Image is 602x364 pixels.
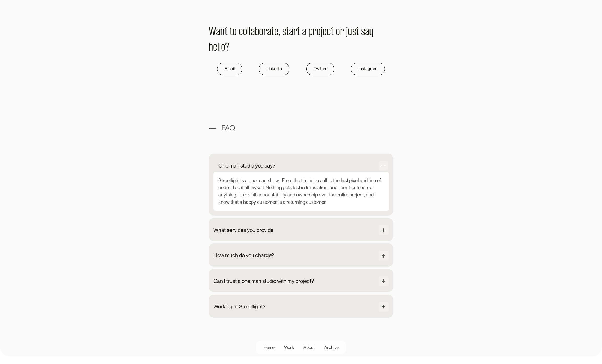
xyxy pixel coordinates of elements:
[239,25,243,40] span: c
[282,25,286,40] span: s
[213,303,265,311] div: Working at Streetlight?
[243,25,247,40] span: o
[359,65,377,73] div: Instagram
[293,25,297,40] span: r
[218,162,275,170] div: One man studio you say?
[340,25,344,40] span: r
[213,40,217,56] span: e
[274,25,278,40] span: e
[356,25,359,40] span: t
[286,25,289,40] span: t
[209,25,216,40] span: W
[220,25,225,40] span: n
[225,65,235,73] div: Email
[313,25,317,40] span: r
[361,25,365,40] span: s
[351,63,385,75] a: Instagram
[249,25,251,40] span: l
[299,343,320,352] a: About
[279,343,299,352] a: Work
[303,344,315,351] div: About
[259,25,263,40] span: o
[209,40,213,56] span: h
[263,25,267,40] span: r
[258,343,279,352] a: Home
[369,25,373,40] span: y
[213,172,389,211] div: Streetlight is a one man show. From the first intro call to the last pixel and line of code - I d...
[247,25,249,40] span: l
[219,40,221,56] span: l
[284,344,294,351] div: Work
[289,25,293,40] span: a
[317,25,321,40] span: o
[308,25,313,40] span: p
[365,25,369,40] span: a
[225,40,229,56] span: ?
[271,25,274,40] span: t
[297,25,300,40] span: t
[255,25,259,40] span: b
[230,25,233,40] span: t
[209,124,393,132] h1: — FAQ
[320,343,344,352] a: Archive
[331,25,334,40] span: t
[213,226,273,234] div: What services you provide
[213,252,274,260] div: How much do you charge?
[346,25,348,40] span: j
[266,65,282,73] div: Linkedin
[217,40,219,56] span: l
[323,25,327,40] span: e
[213,277,314,285] div: Can I trust a one man studio with my project?
[217,63,242,75] a: Email
[314,65,327,73] div: Twitter
[352,25,356,40] span: s
[327,25,331,40] span: c
[267,25,271,40] span: a
[302,25,306,40] span: a
[251,25,255,40] span: a
[278,25,280,40] span: ,
[348,25,352,40] span: u
[324,344,339,351] div: Archive
[336,25,340,40] span: o
[263,344,275,351] div: Home
[233,25,237,40] span: o
[216,25,220,40] span: a
[321,25,323,40] span: j
[259,63,289,75] a: Linkedin
[306,63,334,75] a: Twitter
[221,40,225,56] span: o
[225,25,228,40] span: t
